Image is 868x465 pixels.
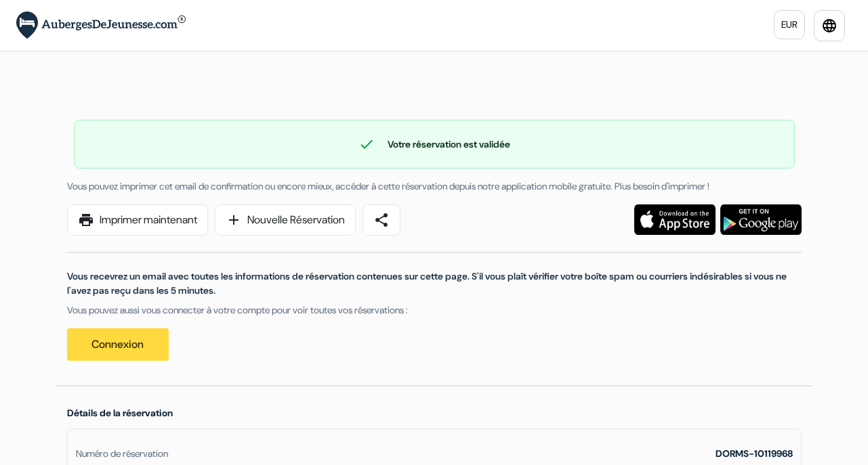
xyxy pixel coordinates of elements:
[821,18,838,34] i: language
[634,204,716,235] img: Téléchargez l'application gratuite
[16,12,186,39] img: AubergesDeJeunesse.com
[215,204,356,236] a: addNouvelle Réservation
[720,204,802,235] img: Téléchargez l'application gratuite
[774,10,805,39] a: EUR
[75,136,794,152] div: Votre réservation est validée
[226,212,242,228] span: add
[67,303,802,317] p: Vous pouvez aussi vous connecter à votre compte pour voir toutes vos réservations :
[716,447,793,460] strong: DORMS-10119968
[67,269,802,298] p: Vous recevrez un email avec toutes les informations de réservation contenues sur cette page. S'il...
[78,212,94,228] span: print
[67,180,709,192] span: Vous pouvez imprimer cet email de confirmation ou encore mieux, accéder à cette réservation depui...
[67,204,208,236] a: printImprimer maintenant
[67,407,173,419] span: Détails de la réservation
[814,10,845,41] a: language
[76,447,168,461] div: Numéro de réservation
[358,136,375,152] span: check
[67,328,169,361] a: Connexion
[373,212,390,228] span: share
[363,204,400,236] a: share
